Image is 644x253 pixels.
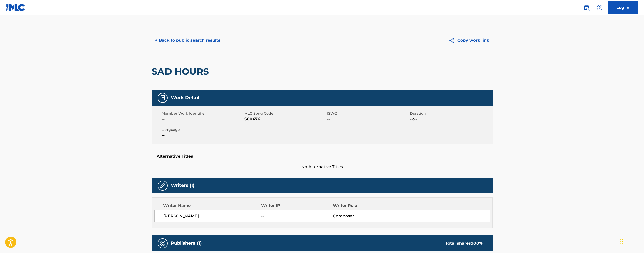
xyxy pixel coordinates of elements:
span: Composer [333,213,398,219]
span: S00476 [244,116,326,122]
img: search [583,5,590,11]
h5: Work Detail [171,95,199,101]
img: MLC Logo [6,4,25,11]
span: [PERSON_NAME] [163,213,261,219]
img: Publishers [160,240,166,246]
span: -- [327,116,409,122]
a: Public Search [581,3,592,13]
span: -- [261,213,333,219]
div: Drag [620,234,623,249]
h5: Alternative Titles [157,154,488,159]
span: ISWC [327,111,409,116]
span: MLC Song Code [244,111,326,116]
span: -- [162,116,243,122]
img: Writers [160,183,166,189]
a: Log In [608,1,638,14]
div: Help [595,3,605,13]
div: Writer Role [333,203,398,209]
span: Member Work Identifier [162,111,243,116]
img: Work Detail [160,95,166,101]
span: Duration [410,111,491,116]
span: 100 % [472,241,483,246]
h5: Publishers (1) [171,240,202,246]
img: Copy work link [449,37,457,44]
button: Copy work link [445,34,493,47]
span: -- [162,132,243,138]
span: Language [162,127,243,132]
div: Writer IPI [261,203,333,209]
h2: SAD HOURS [152,66,211,77]
h5: Writers (1) [171,183,194,188]
div: Total shares: [445,240,483,246]
div: Writer Name [163,203,261,209]
button: < Back to public search results [152,34,224,47]
span: No Alternative Titles [152,164,493,170]
img: help [597,5,603,11]
iframe: Chat Widget [619,229,644,253]
span: --:-- [410,116,491,122]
